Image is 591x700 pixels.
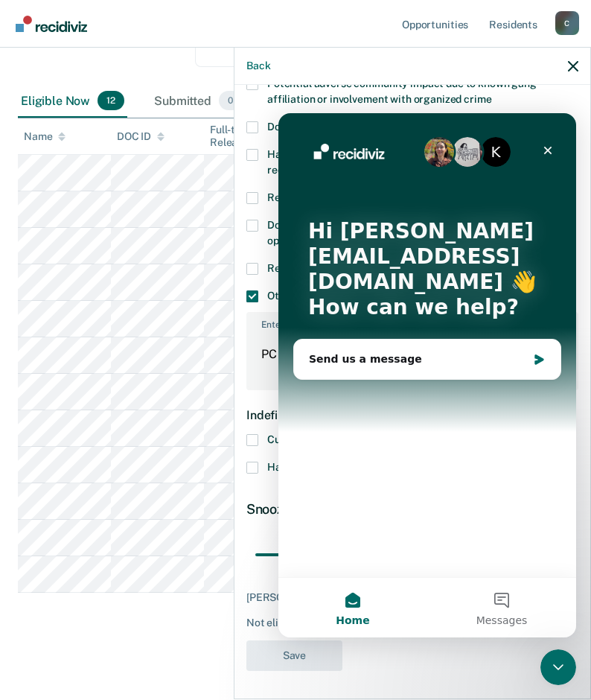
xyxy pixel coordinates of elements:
textarea: PC [248,334,577,389]
label: Enter at least 3 characters [248,314,577,330]
iframe: Intercom live chat [278,113,576,637]
div: Name [24,130,66,143]
div: Indefinite Snooze [246,396,578,434]
span: Receiving employer denied the placement [267,191,469,203]
div: Not eligible reasons: OTHER [246,617,578,629]
span: Does not meet other, institution-specific criteria in standard operating procedures [267,219,556,246]
span: Other: please specify a reason [267,290,412,302]
div: Snooze for: [246,501,578,518]
button: Profile dropdown button [555,11,579,35]
span: Has not yet completed required 12 months of Outside Clearance required based on offense [267,148,572,176]
div: Eligible Now [18,85,127,118]
span: Has a history of [MEDICAL_DATA] or sex offenses [267,461,504,473]
img: Recidiviz [16,16,87,32]
div: Submitted [151,85,245,118]
div: Full-term Release Date [210,124,291,149]
button: Back [246,60,270,72]
span: Resident is not interested in participating [267,262,467,274]
button: Save [246,640,342,671]
span: Does not meet minimum educational requirements [267,121,509,133]
div: [PERSON_NAME] may be surfaced again on or after [DATE]. [246,591,578,604]
span: Current or prior offense type is excluded [267,433,461,445]
span: 12 [98,91,124,110]
span: 0 [219,91,242,110]
div: C [555,11,579,35]
iframe: Intercom live chat [540,649,576,685]
div: DOC ID [117,130,164,143]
